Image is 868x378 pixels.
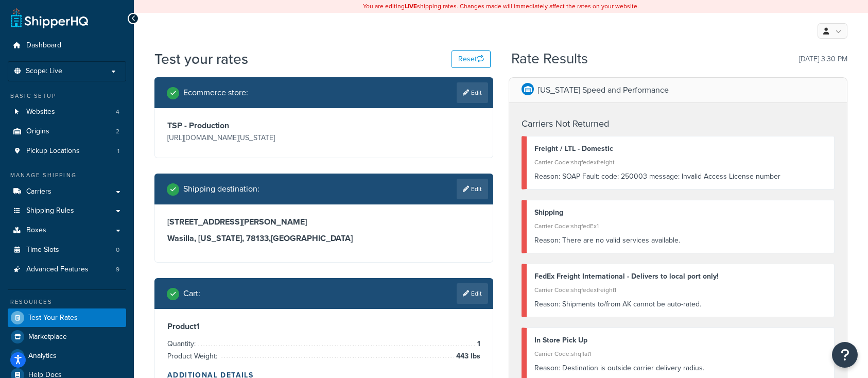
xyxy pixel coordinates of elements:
[8,122,126,141] li: Origins
[8,308,126,327] a: Test Your Rates
[167,321,480,332] h3: Product 1
[8,102,126,122] li: Websites
[8,142,126,161] a: Pickup Locations1
[117,147,119,156] span: 1
[475,338,480,350] span: 1
[534,297,826,312] div: Shipments to/from AK cannot be auto-rated.
[534,219,826,233] div: Carrier Code: shqfedEx1
[28,333,67,341] span: Marketplace
[8,240,126,260] a: Time Slots0
[8,240,126,260] li: Time Slots
[26,147,80,156] span: Pickup Locations
[28,314,78,322] span: Test Your Rates
[534,361,826,375] div: Destination is outside carrier delivery radius.
[8,221,126,240] a: Boxes
[116,246,119,254] span: 0
[167,121,321,131] h3: TSP - Production
[26,265,89,274] span: Advanced Features
[183,289,200,298] h2: Cart :
[534,171,560,182] span: Reason:
[534,347,826,361] div: Carrier Code: shqflat1
[26,246,59,254] span: Time Slots
[116,265,119,274] span: 9
[8,102,126,122] a: Websites4
[167,217,480,227] h3: [STREET_ADDRESS][PERSON_NAME]
[116,127,119,136] span: 2
[457,82,488,103] a: Edit
[457,283,488,304] a: Edit
[511,51,588,67] h2: Rate Results
[8,122,126,141] a: Origins2
[534,269,826,284] div: FedEx Freight International - Delivers to local port only!
[405,2,417,11] b: LIVE
[8,36,126,55] a: Dashboard
[116,108,119,116] span: 4
[534,142,826,156] div: Freight / LTL - Domestic
[28,352,57,360] span: Analytics
[167,338,198,349] span: Quantity:
[522,117,835,131] h4: Carriers Not Returned
[8,298,126,306] div: Resources
[8,328,126,346] a: Marketplace
[8,347,126,365] a: Analytics
[832,342,858,368] button: Open Resource Center
[183,184,259,194] h2: Shipping destination :
[534,205,826,220] div: Shipping
[454,350,480,363] span: 443 lbs
[26,187,51,196] span: Carriers
[26,41,61,50] span: Dashboard
[26,67,62,76] span: Scope: Live
[26,226,46,235] span: Boxes
[534,235,560,246] span: Reason:
[167,351,220,362] span: Product Weight:
[8,142,126,161] li: Pickup Locations
[452,50,491,68] button: Reset
[534,299,560,310] span: Reason:
[167,131,321,145] p: [URL][DOMAIN_NAME][US_STATE]
[534,333,826,348] div: In Store Pick Up
[8,260,126,279] a: Advanced Features9
[534,169,826,184] div: SOAP Fault: code: 250003 message: Invalid Access License number
[534,363,560,373] span: Reason:
[26,108,55,116] span: Websites
[154,49,248,69] h1: Test your rates
[534,155,826,169] div: Carrier Code: shqfedexfreight
[534,283,826,297] div: Carrier Code: shqfedexfreight1
[167,233,480,244] h3: Wasilla, [US_STATE], 78133 , [GEOGRAPHIC_DATA]
[8,201,126,220] a: Shipping Rules
[8,171,126,180] div: Manage Shipping
[8,260,126,279] li: Advanced Features
[26,127,49,136] span: Origins
[8,182,126,201] a: Carriers
[534,233,826,248] div: There are no valid services available.
[26,207,74,215] span: Shipping Rules
[8,92,126,100] div: Basic Setup
[457,179,488,199] a: Edit
[183,88,248,97] h2: Ecommerce store :
[799,52,847,66] p: [DATE] 3:30 PM
[538,83,669,97] p: [US_STATE] Speed and Performance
